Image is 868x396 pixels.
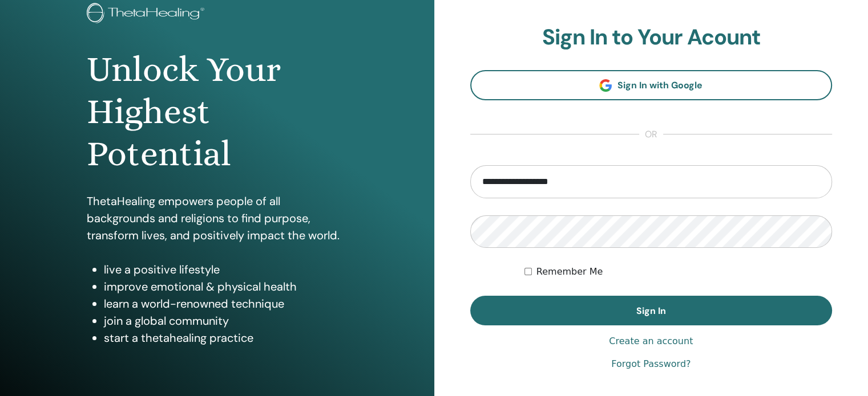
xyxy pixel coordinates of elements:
[609,334,693,348] a: Create an account
[87,48,348,175] h1: Unlock Your Highest Potential
[104,295,348,312] li: learn a world-renowned technique
[470,296,833,325] button: Sign In
[104,278,348,295] li: improve emotional & physical health
[470,25,833,51] h2: Sign In to Your Acount
[104,261,348,278] li: live a positive lifestyle
[104,329,348,346] li: start a thetahealing practice
[536,265,603,279] label: Remember Me
[617,79,703,91] span: Sign In with Google
[636,305,666,317] span: Sign In
[639,128,663,141] span: or
[524,265,832,279] div: Keep me authenticated indefinitely or until I manually logout
[470,70,833,100] a: Sign In with Google
[104,312,348,329] li: join a global community
[87,193,348,244] p: ThetaHealing empowers people of all backgrounds and religions to find purpose, transform lives, a...
[611,357,691,371] a: Forgot Password?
